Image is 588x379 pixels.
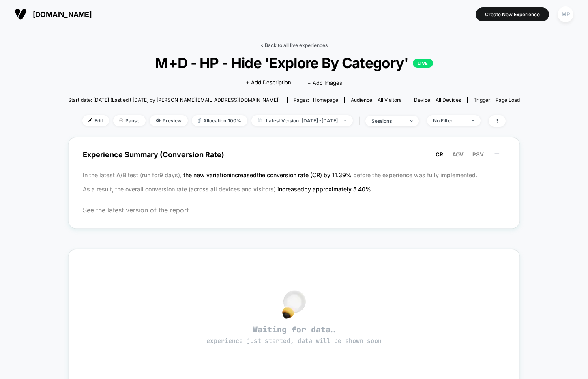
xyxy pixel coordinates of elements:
[436,151,443,158] span: CR
[450,151,466,158] button: AOV
[15,8,27,20] img: Visually logo
[413,59,433,68] p: LIVE
[82,115,109,126] span: Edit
[251,115,353,126] span: Latest Version: [DATE] - [DATE]
[192,115,247,126] span: Allocation: 100%
[555,6,576,23] button: MP
[246,79,291,87] span: + Add Description
[371,118,404,124] div: sessions
[476,7,549,21] button: Create New Experience
[260,42,328,48] a: < Back to all live experiences
[294,97,338,103] div: Pages:
[198,118,201,123] img: rebalance
[470,151,486,158] button: PSV
[474,97,520,103] div: Trigger:
[378,97,401,103] span: All Visitors
[351,97,401,103] div: Audience:
[113,115,146,126] span: Pause
[436,97,461,103] span: all devices
[68,97,280,103] span: Start date: [DATE] (Last edit [DATE] by [PERSON_NAME][EMAIL_ADDRESS][DOMAIN_NAME])
[88,118,92,122] img: edit
[496,97,520,103] span: Page Load
[83,324,505,345] span: Waiting for data…
[472,151,484,158] span: PSV
[408,97,467,103] span: Device:
[83,168,505,196] p: In the latest A/B test (run for 9 days), before the experience was fully implemented. As a result...
[83,206,505,214] span: See the latest version of the report
[91,54,497,71] span: M+D - HP - Hide 'Explore By Category'
[119,118,123,122] img: end
[206,337,382,345] span: experience just started, data will be shown soon
[307,79,342,86] span: + Add Images
[313,97,338,103] span: homepage
[12,8,94,21] button: [DOMAIN_NAME]
[433,118,466,124] div: No Filter
[558,6,573,22] div: MP
[357,115,365,127] span: |
[258,118,262,122] img: calendar
[150,115,188,126] span: Preview
[452,151,464,158] span: AOV
[472,120,474,121] img: end
[33,10,92,19] span: [DOMAIN_NAME]
[183,171,353,178] span: the new variation increased the conversion rate (CR) by 11.39 %
[83,146,505,164] span: Experience Summary (Conversion Rate)
[344,120,347,121] img: end
[282,290,306,319] img: no_data
[277,186,371,193] span: increased by approximately 5.40 %
[433,151,446,158] button: CR
[410,120,413,122] img: end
